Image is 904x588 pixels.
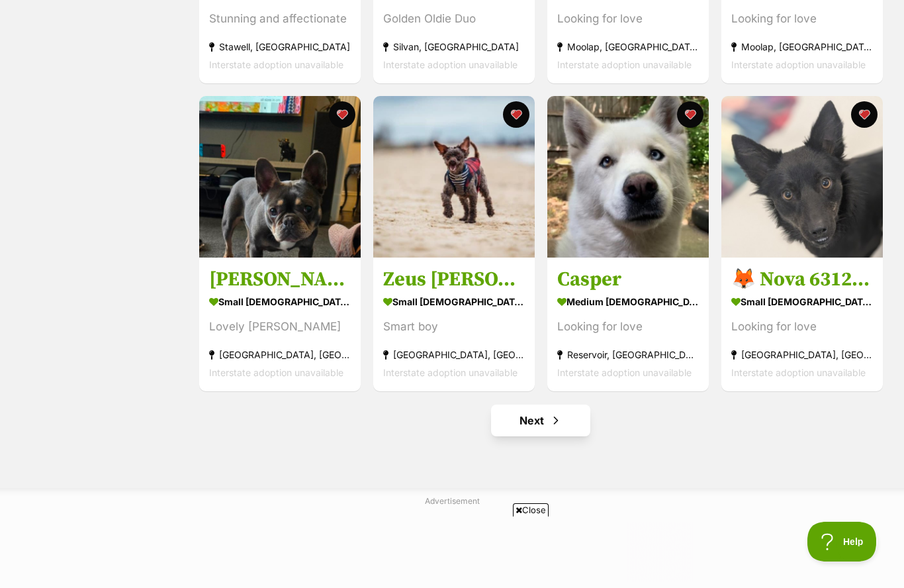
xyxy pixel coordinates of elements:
[547,96,709,258] img: Casper
[731,292,873,311] div: small [DEMOGRAPHIC_DATA] Dog
[721,257,883,391] a: 🦊 Nova 6312 🦊 small [DEMOGRAPHIC_DATA] Dog Looking for love [GEOGRAPHIC_DATA], [GEOGRAPHIC_DATA] ...
[209,59,343,70] span: Interstate adoption unavailable
[383,38,525,56] div: Silvan, [GEOGRAPHIC_DATA]
[731,346,873,364] div: [GEOGRAPHIC_DATA], [GEOGRAPHIC_DATA]
[209,10,351,28] div: Stunning and affectionate
[557,267,699,292] h3: Casper
[731,267,873,292] h3: 🦊 Nova 6312 🦊
[503,101,529,128] button: favourite
[383,318,525,336] div: Smart boy
[199,257,361,391] a: [PERSON_NAME] small [DEMOGRAPHIC_DATA] Dog Lovely [PERSON_NAME] [GEOGRAPHIC_DATA], [GEOGRAPHIC_DA...
[731,318,873,336] div: Looking for love
[557,346,699,364] div: Reservoir, [GEOGRAPHIC_DATA]
[209,267,351,292] h3: [PERSON_NAME]
[373,96,535,258] img: Zeus Rivero
[211,522,693,581] iframe: Advertisement
[557,10,699,28] div: Looking for love
[731,367,866,378] span: Interstate adoption unavailable
[721,96,883,258] img: 🦊 Nova 6312 🦊
[209,346,351,364] div: [GEOGRAPHIC_DATA], [GEOGRAPHIC_DATA]
[383,292,525,311] div: small [DEMOGRAPHIC_DATA] Dog
[383,10,525,28] div: Golden Oldie Duo
[198,405,884,436] nav: Pagination
[807,522,878,562] iframe: Help Scout Beacon - Open
[329,101,355,128] button: favourite
[383,367,518,378] span: Interstate adoption unavailable
[383,346,525,364] div: [GEOGRAPHIC_DATA], [GEOGRAPHIC_DATA]
[373,257,535,391] a: Zeus [PERSON_NAME] small [DEMOGRAPHIC_DATA] Dog Smart boy [GEOGRAPHIC_DATA], [GEOGRAPHIC_DATA] In...
[199,96,361,258] img: Lily Tamblyn
[851,101,878,128] button: favourite
[491,405,590,436] a: Next page
[209,38,351,56] div: Stawell, [GEOGRAPHIC_DATA]
[209,318,351,336] div: Lovely [PERSON_NAME]
[557,59,692,70] span: Interstate adoption unavailable
[209,367,343,378] span: Interstate adoption unavailable
[677,101,703,128] button: favourite
[547,257,709,391] a: Casper medium [DEMOGRAPHIC_DATA] Dog Looking for love Reservoir, [GEOGRAPHIC_DATA] Interstate ado...
[557,292,699,311] div: medium [DEMOGRAPHIC_DATA] Dog
[383,59,518,70] span: Interstate adoption unavailable
[731,10,873,28] div: Looking for love
[557,38,699,56] div: Moolap, [GEOGRAPHIC_DATA]
[731,59,866,70] span: Interstate adoption unavailable
[557,367,692,378] span: Interstate adoption unavailable
[731,38,873,56] div: Moolap, [GEOGRAPHIC_DATA]
[557,318,699,336] div: Looking for love
[209,292,351,311] div: small [DEMOGRAPHIC_DATA] Dog
[383,267,525,292] h3: Zeus [PERSON_NAME]
[513,503,549,516] span: Close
